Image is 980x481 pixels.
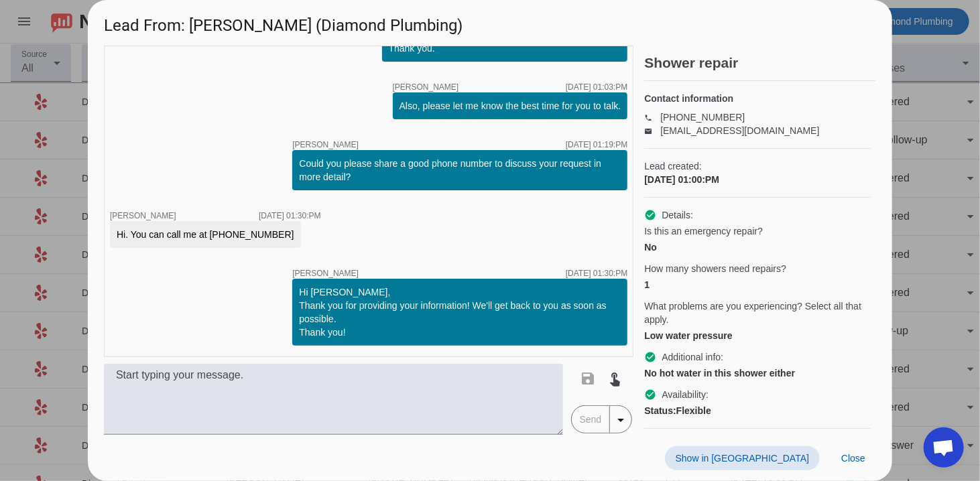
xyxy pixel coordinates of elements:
[259,212,320,220] div: [DATE] 01:30:PM
[292,141,359,149] span: [PERSON_NAME]
[607,370,623,387] mat-icon: touch_app
[662,208,693,222] span: Details:
[644,114,660,121] mat-icon: phone
[665,446,820,470] button: Show in [GEOGRAPHIC_DATA]
[566,141,627,149] div: [DATE] 01:19:PM
[924,427,964,468] div: Open chat
[644,299,871,326] span: What problems are you experiencing? Select all that apply.
[660,125,819,136] a: [EMAIL_ADDRESS][DOMAIN_NAME]
[676,453,809,464] span: Show in [GEOGRAPHIC_DATA]
[644,127,660,134] mat-icon: email
[644,173,871,186] div: [DATE] 01:00:PM
[613,412,629,428] mat-icon: arrow_drop_down
[841,453,865,464] span: Close
[644,351,656,363] mat-icon: check_circle
[644,224,763,238] span: Is this an emergency repair?
[299,285,621,339] div: Hi [PERSON_NAME], Thank you for providing your information! We'll get back to you as soon as poss...
[566,269,627,277] div: [DATE] 01:30:PM
[662,350,723,364] span: Additional info:
[644,92,871,105] h4: Contact information
[644,278,871,291] div: 1
[644,389,656,401] mat-icon: check_circle
[831,446,876,470] button: Close
[400,99,621,113] div: Also, please let me know the best time for you to talk.​
[644,240,871,254] div: No
[644,56,876,70] h2: Shower repair
[644,262,786,275] span: How many showers need repairs?
[117,228,294,241] div: Hi. You can call me at [PHONE_NUMBER]
[662,388,709,401] span: Availability:
[566,83,627,91] div: [DATE] 01:03:PM
[660,112,745,123] a: [PHONE_NUMBER]
[644,329,871,342] div: Low water pressure
[393,83,459,91] span: [PERSON_NAME]
[644,366,871,380] div: No hot water in this shower either
[644,404,871,417] div: Flexible
[644,159,871,173] span: Lead created:
[299,157,621,184] div: Could you please share a good phone number to discuss your request in more detail?​
[644,405,676,416] strong: Status:
[644,209,656,221] mat-icon: check_circle
[110,211,176,220] span: [PERSON_NAME]
[292,269,359,277] span: [PERSON_NAME]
